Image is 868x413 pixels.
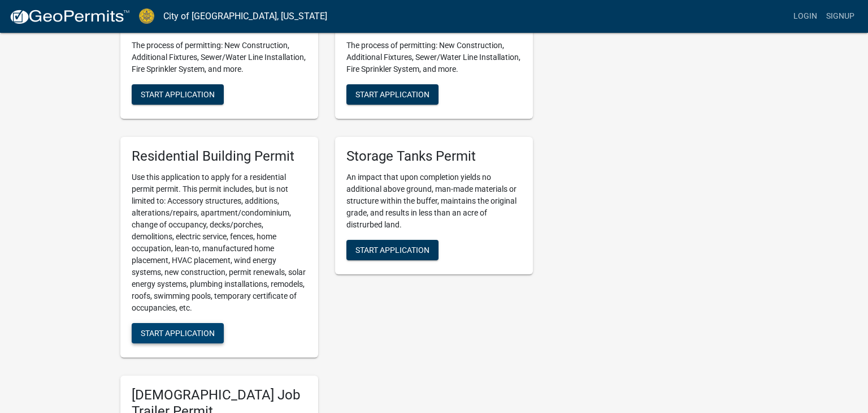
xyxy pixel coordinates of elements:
[132,84,224,105] button: Start Application
[789,6,822,27] a: Login
[141,328,215,337] span: Start Application
[346,148,522,165] h5: Storage Tanks Permit
[139,8,154,24] img: City of Jeffersonville, Indiana
[132,148,307,165] h5: Residential Building Permit
[346,240,439,260] button: Start Application
[346,171,522,231] p: An impact that upon completion yields no additional above ground, man-made materials or structure...
[346,40,522,75] p: The process of permitting: New Construction, Additional Fixtures, Sewer/Water Line Installation, ...
[141,90,215,99] span: Start Application
[132,323,224,343] button: Start Application
[355,245,429,254] span: Start Application
[132,171,307,314] p: Use this application to apply for a residential permit permit. This permit includes, but is not l...
[822,6,859,27] a: Signup
[163,7,327,26] a: City of [GEOGRAPHIC_DATA], [US_STATE]
[355,90,429,99] span: Start Application
[346,84,439,105] button: Start Application
[132,40,307,75] p: The process of permitting: New Construction, Additional Fixtures, Sewer/Water Line Installation, ...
